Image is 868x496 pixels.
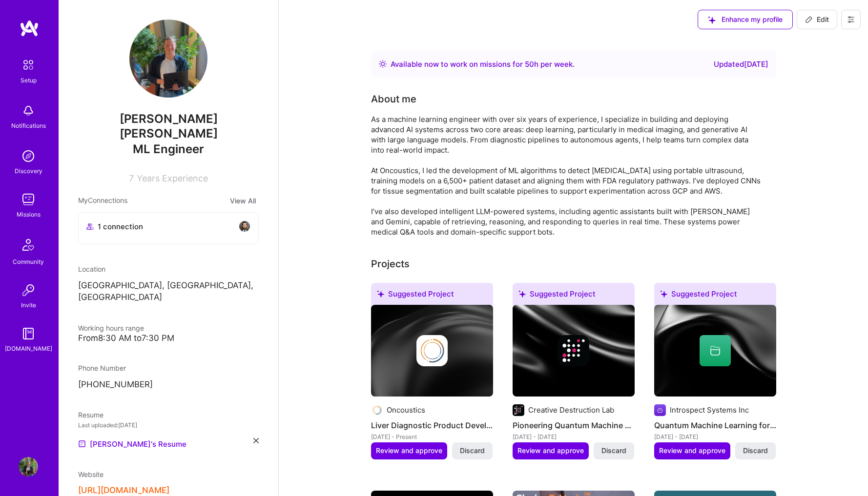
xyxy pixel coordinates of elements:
[78,333,259,343] div: From 8:30 AM to 7:30 PM
[371,114,762,237] div: As a machine learning engineer with over six years of experience, I specialize in building and de...
[743,446,768,456] span: Discard
[133,142,204,156] span: ML Engineer
[654,404,666,416] img: Company logo
[735,442,776,459] button: Discard
[371,283,493,309] div: Suggested Project
[371,442,447,459] button: Review and approve
[17,209,41,219] div: Missions
[416,335,448,366] img: Company logo
[137,173,208,183] span: Years Experience
[20,20,39,37] img: logo
[16,457,41,476] a: User Avatar
[5,343,52,354] div: [DOMAIN_NAME]
[654,432,776,442] div: [DATE] - [DATE]
[525,60,534,69] span: 50
[371,432,493,442] div: [DATE] - Present
[78,438,186,450] a: [PERSON_NAME]'s Resume
[239,220,250,232] img: avatar
[670,405,749,415] div: Introspect Systems Inc
[805,15,829,24] span: Edit
[78,264,259,274] div: Location
[601,446,626,456] span: Discard
[78,364,126,372] span: Phone Number
[517,446,584,456] span: Review and approve
[460,446,485,456] span: Discard
[78,440,86,448] img: Resume
[78,195,127,206] span: My Connections
[11,120,46,131] div: Notifications
[17,233,40,257] img: Community
[371,419,493,432] h4: Liver Diagnostic Product Development
[379,60,387,68] img: Availability
[129,173,134,183] span: 7
[227,195,259,206] button: View All
[518,290,526,298] i: icon SuggestedTeams
[78,411,103,419] span: Resume
[371,404,383,416] img: Company logo
[654,442,730,459] button: Review and approve
[377,290,384,298] i: icon SuggestedTeams
[78,470,103,478] span: Website
[19,457,38,476] img: User Avatar
[654,305,776,397] img: cover
[18,55,39,75] img: setup
[797,10,837,29] button: Edit
[98,221,143,232] span: 1 connection
[78,379,259,391] p: [PHONE_NUMBER]
[513,442,589,459] button: Review and approve
[19,190,38,209] img: teamwork
[594,442,634,459] button: Discard
[253,438,259,443] i: icon Close
[659,446,725,456] span: Review and approve
[513,432,635,442] div: [DATE] - [DATE]
[528,405,614,415] div: Creative Destruction Lab
[371,257,410,271] div: Projects
[714,59,768,70] div: Updated [DATE]
[19,324,38,343] img: guide book
[78,324,144,332] span: Working hours range
[371,92,416,106] div: About me
[371,305,493,397] img: cover
[19,280,38,300] img: Invite
[654,419,776,432] h4: Quantum Machine Learning for Mental Health
[78,485,169,496] button: [URL][DOMAIN_NAME]
[660,290,667,298] i: icon SuggestedTeams
[391,59,575,70] div: Available now to work on missions for h per week .
[513,404,524,416] img: Company logo
[21,75,37,85] div: Setup
[78,420,259,430] div: Last uploaded: [DATE]
[376,446,442,456] span: Review and approve
[15,166,42,176] div: Discovery
[654,283,776,309] div: Suggested Project
[78,280,259,303] p: [GEOGRAPHIC_DATA], [GEOGRAPHIC_DATA], [GEOGRAPHIC_DATA]
[452,442,493,459] button: Discard
[513,305,635,397] img: cover
[19,146,38,166] img: discovery
[129,20,207,98] img: User Avatar
[513,419,635,432] h4: Pioneering Quantum Machine Learning Startup
[513,283,635,309] div: Suggested Project
[19,101,38,120] img: bell
[86,223,94,230] i: icon Collaborator
[78,112,259,141] span: [PERSON_NAME] [PERSON_NAME]
[13,257,44,267] div: Community
[78,212,259,244] button: 1 connectionavatar
[387,405,425,415] div: Oncoustics
[21,300,36,310] div: Invite
[558,335,589,366] img: Company logo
